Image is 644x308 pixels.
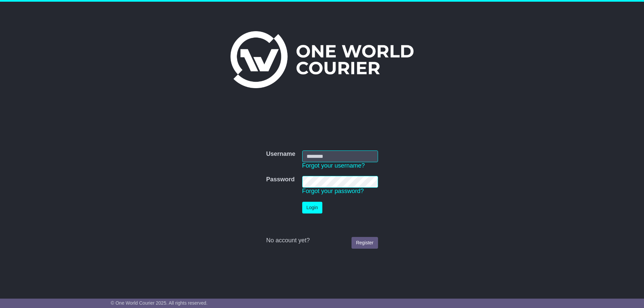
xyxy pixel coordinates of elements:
img: One World [230,31,414,88]
span: © One World Courier 2025. All rights reserved. [111,300,208,306]
a: Register [352,237,378,249]
a: Forgot your password? [302,188,364,194]
div: No account yet? [266,237,378,244]
button: Login [302,202,322,213]
label: Username [266,150,295,158]
label: Password [266,176,294,183]
a: Forgot your username? [302,162,365,169]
